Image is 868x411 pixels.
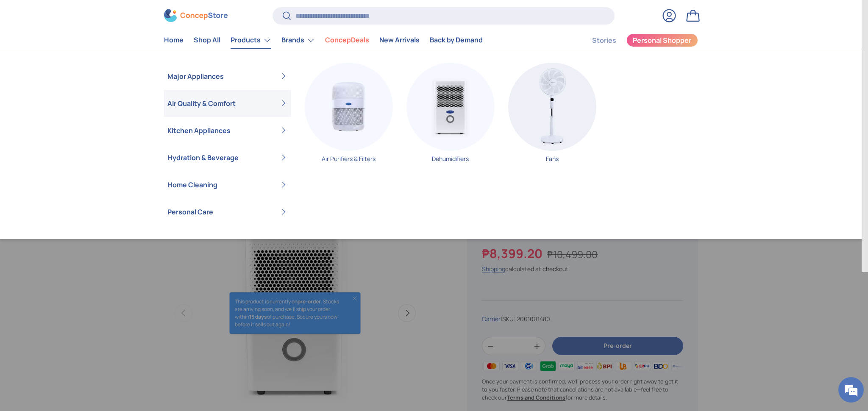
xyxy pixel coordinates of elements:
[572,32,698,49] nav: Secondary
[225,32,276,49] summary: Products
[194,32,220,49] a: Shop All
[379,32,420,49] a: New Arrivals
[164,9,228,22] img: ConcepStore
[325,32,369,49] a: ConcepDeals
[592,32,616,49] a: Stories
[430,32,483,49] a: Back by Demand
[626,33,698,47] a: Personal Shopper
[633,37,691,44] span: Personal Shopper
[164,32,483,49] nav: Primary
[164,32,184,49] a: Home
[276,32,320,49] summary: Brands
